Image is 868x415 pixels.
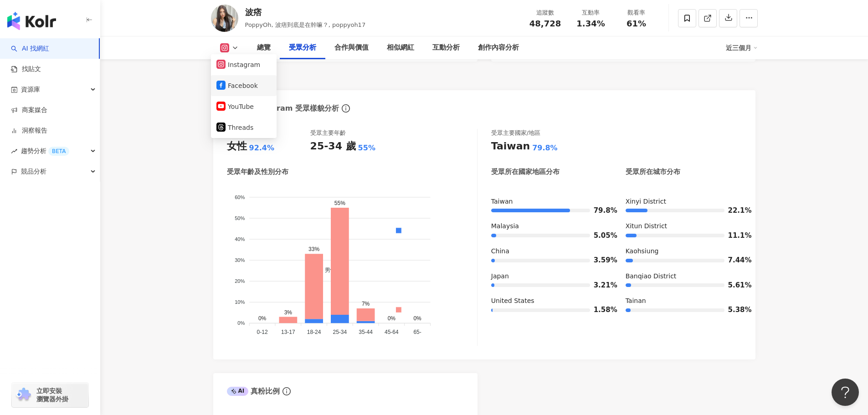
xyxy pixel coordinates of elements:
div: 互動率 [574,8,608,17]
a: 找貼文 [11,65,41,74]
div: 92.4% [249,143,275,153]
tspan: 65- [413,329,421,335]
div: 波痞 [245,6,366,18]
span: 3.59% [594,257,607,264]
button: Facebook [216,79,271,92]
span: 11.1% [728,232,742,239]
div: Xitun District [626,222,742,231]
tspan: 50% [235,215,245,221]
div: Instagram 受眾樣貌分析 [227,103,339,113]
div: BETA [48,147,69,156]
span: 趨勢分析 [21,141,69,161]
div: 總覽 [257,42,271,53]
span: 男性 [318,267,336,273]
tspan: 45-64 [385,329,399,335]
div: 追蹤數 [528,8,563,17]
span: 7.44% [728,257,742,264]
tspan: 35-44 [359,329,373,335]
span: 5.38% [728,307,742,313]
span: 79.8% [594,207,607,214]
div: 近三個月 [726,41,758,55]
div: 受眾所在國家地區分布 [491,167,560,177]
div: Japan [491,272,607,281]
tspan: 10% [235,299,245,305]
img: logo [7,12,56,30]
span: 立即安裝 瀏覽器外掛 [36,387,68,403]
span: 1.58% [594,307,607,313]
a: 商案媒合 [11,106,47,115]
div: 受眾所在城市分布 [626,167,680,177]
div: 受眾主要國家/地區 [491,129,540,137]
tspan: 30% [235,257,245,263]
a: searchAI 找網紅 [11,44,49,53]
div: China [491,247,607,256]
iframe: Help Scout Beacon - Open [832,379,859,406]
div: Tainan [626,297,742,306]
img: chrome extension [15,388,32,402]
div: 79.8% [532,143,558,153]
span: 5.05% [594,232,607,239]
span: 22.1% [728,207,742,214]
div: 55% [358,143,375,153]
div: 創作內容分析 [478,42,519,53]
span: info-circle [281,386,292,397]
span: PoppyOh, 波痞到底是在幹嘛？, poppyoh17 [245,21,366,28]
tspan: 0-12 [257,329,267,335]
tspan: 40% [235,236,245,242]
tspan: 25-34 [333,329,347,335]
div: Taiwan [491,139,530,154]
tspan: 0% [237,320,245,326]
span: info-circle [340,103,351,114]
div: Malaysia [491,222,607,231]
span: 競品分析 [21,161,46,182]
div: 受眾主要年齡 [310,129,346,137]
tspan: 18-24 [307,329,321,335]
div: AI [227,387,249,396]
div: Banqiao District [626,272,742,281]
span: rise [11,148,17,154]
div: 合作與價值 [334,42,369,53]
div: 受眾年齡及性別分布 [227,167,288,177]
div: 相似網紅 [387,42,414,53]
div: 觀看率 [619,8,654,17]
img: KOL Avatar [211,5,238,32]
div: 女性 [227,139,247,154]
div: 互動分析 [432,42,460,53]
span: 5.61% [728,282,742,289]
button: YouTube [216,100,271,113]
span: 61% [627,19,646,28]
tspan: 60% [235,194,245,200]
tspan: 20% [235,278,245,284]
button: Threads [216,121,271,134]
button: Instagram [216,58,271,71]
div: Xinyi District [626,197,742,206]
span: 48,728 [529,19,561,28]
div: 真粉比例 [227,386,280,396]
span: 1.34% [576,19,605,28]
div: 受眾分析 [289,42,316,53]
span: 資源庫 [21,79,40,100]
a: chrome extension立即安裝 瀏覽器外掛 [12,383,88,407]
div: United States [491,297,607,306]
tspan: 13-17 [281,329,295,335]
span: 3.21% [594,282,607,289]
div: Kaohsiung [626,247,742,256]
div: 25-34 歲 [310,139,356,154]
a: 洞察報告 [11,126,47,135]
div: Taiwan [491,197,607,206]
